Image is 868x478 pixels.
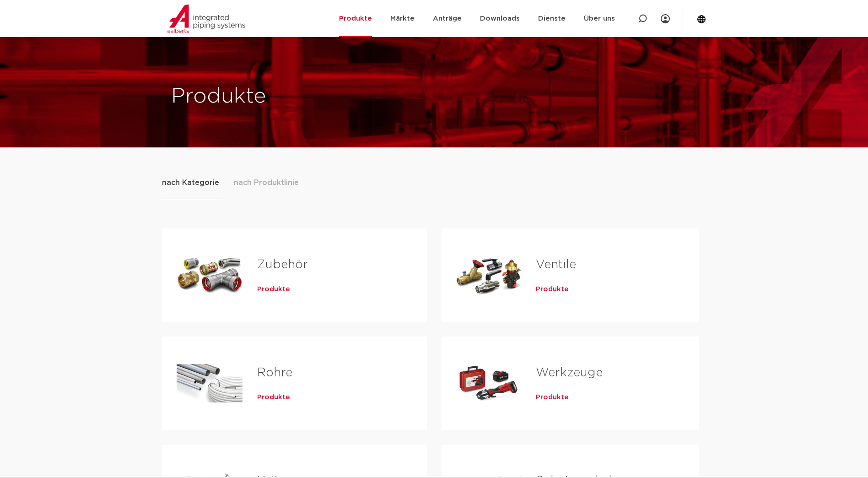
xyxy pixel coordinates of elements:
h1: Produkte [171,82,430,111]
a: Ventile [536,259,576,271]
a: Produkte [536,393,569,402]
a: Werkzeuge [536,367,603,379]
a: Produkte [257,285,290,294]
span: nach Kategorie [162,177,219,188]
a: Zubehör [257,259,308,271]
a: Produkte [257,393,290,402]
span: nach Produktlinie [234,177,299,188]
a: Rohre [257,367,292,379]
a: Produkte [536,285,569,294]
